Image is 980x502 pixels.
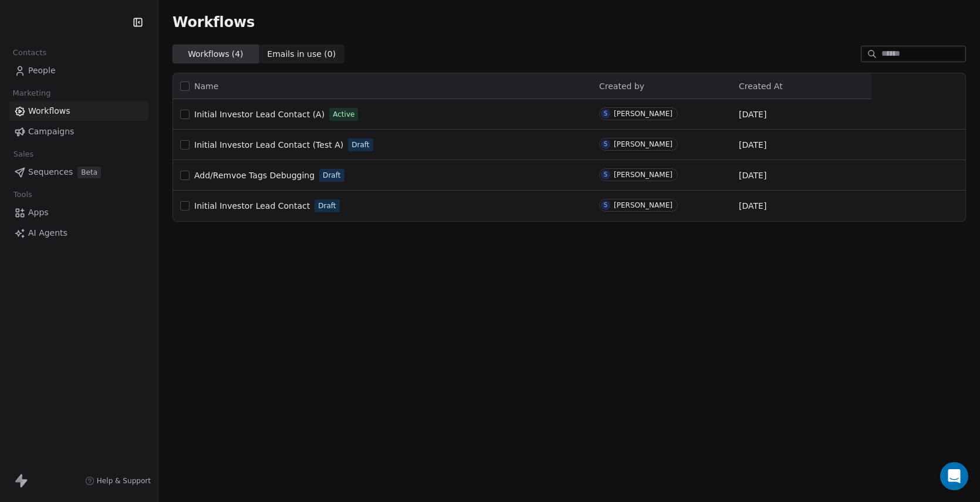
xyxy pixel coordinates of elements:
span: Initial Investor Lead Contact (Test A) [194,140,343,150]
a: AI Agents [9,223,148,243]
span: Workflows [173,14,255,30]
span: Beta [77,167,101,178]
span: Draft [318,201,336,211]
span: Draft [352,140,369,150]
span: Campaigns [28,126,74,138]
span: Sales [8,145,39,163]
a: Apps [9,203,148,222]
span: Name [194,80,218,93]
a: Initial Investor Lead Contact (A) [194,108,325,120]
span: Created by [599,82,644,91]
span: Emails in use ( 0 ) [267,48,336,60]
div: [PERSON_NAME] [614,201,673,209]
a: Help & Support [85,476,151,486]
div: [PERSON_NAME] [614,171,673,179]
div: [PERSON_NAME] [614,140,673,148]
span: Active [333,109,354,120]
span: Initial Investor Lead Contact [194,201,310,211]
div: S [604,140,607,149]
div: S [604,201,607,210]
span: Apps [28,206,49,219]
a: People [9,61,148,80]
span: Add/Remvoe Tags Debugging [194,171,315,180]
span: Created At [739,82,783,91]
span: Tools [8,186,37,203]
span: Contacts [8,44,52,62]
a: Initial Investor Lead Contact [194,200,310,212]
span: Help & Support [97,476,151,486]
a: Add/Remvoe Tags Debugging [194,169,315,181]
span: [DATE] [739,200,766,212]
a: Campaigns [9,122,148,141]
div: [PERSON_NAME] [614,110,673,118]
a: Workflows [9,101,148,121]
div: S [604,170,607,179]
span: [DATE] [739,169,766,181]
span: [DATE] [739,139,766,151]
span: AI Agents [28,227,67,239]
span: [DATE] [739,108,766,120]
span: Draft [323,170,340,181]
div: Open Intercom Messenger [940,462,968,490]
a: Initial Investor Lead Contact (Test A) [194,139,343,151]
span: Workflows [28,105,70,117]
div: S [604,109,607,118]
span: Marketing [8,84,56,102]
span: People [28,65,56,77]
a: SequencesBeta [9,162,148,182]
span: Sequences [28,166,73,178]
span: Initial Investor Lead Contact (A) [194,110,325,119]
